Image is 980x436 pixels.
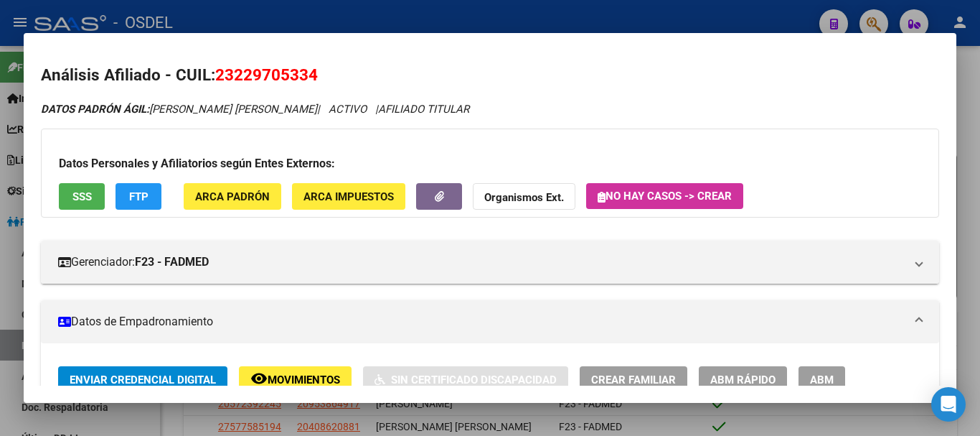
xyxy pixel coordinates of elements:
span: AFILIADO TITULAR [378,103,469,116]
mat-panel-title: Datos de Empadronamiento [58,313,905,330]
span: FTP [129,190,149,203]
span: [PERSON_NAME] [PERSON_NAME] [41,103,317,116]
mat-panel-title: Gerenciador: [58,254,905,271]
button: Crear Familiar [580,366,687,393]
strong: Organismos Ext. [484,191,564,204]
mat-expansion-panel-header: Datos de Empadronamiento [41,300,939,343]
button: No hay casos -> Crear [586,183,743,209]
mat-icon: remove_red_eye [250,370,268,387]
span: ARCA Padrón [195,190,270,203]
button: ARCA Padrón [184,183,281,210]
h3: Datos Personales y Afiliatorios según Entes Externos: [59,155,921,172]
button: Sin Certificado Discapacidad [363,366,568,393]
span: No hay casos -> Crear [598,190,732,203]
span: Movimientos [268,374,340,386]
span: 23229705334 [215,65,318,84]
strong: F23 - FADMED [135,254,209,271]
button: ARCA Impuestos [292,183,405,210]
strong: DATOS PADRÓN ÁGIL: [41,103,149,116]
button: Movimientos [239,366,352,393]
button: Enviar Credencial Digital [58,366,227,393]
span: Enviar Credencial Digital [70,374,216,386]
span: ABM Rápido [710,374,776,386]
span: ARCA Impuestos [303,190,394,203]
mat-expansion-panel-header: Gerenciador:F23 - FADMED [41,241,939,284]
button: ABM Rápido [699,366,787,393]
h2: Análisis Afiliado - CUIL: [41,63,939,88]
button: SSS [59,183,105,210]
i: | ACTIVO | [41,103,469,116]
span: ABM [810,374,834,386]
div: Open Intercom Messenger [931,387,966,422]
span: Crear Familiar [591,374,676,386]
button: FTP [116,183,161,210]
button: Organismos Ext. [473,183,575,210]
button: ABM [798,366,845,393]
span: Sin Certificado Discapacidad [391,374,557,386]
span: SSS [72,190,92,203]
